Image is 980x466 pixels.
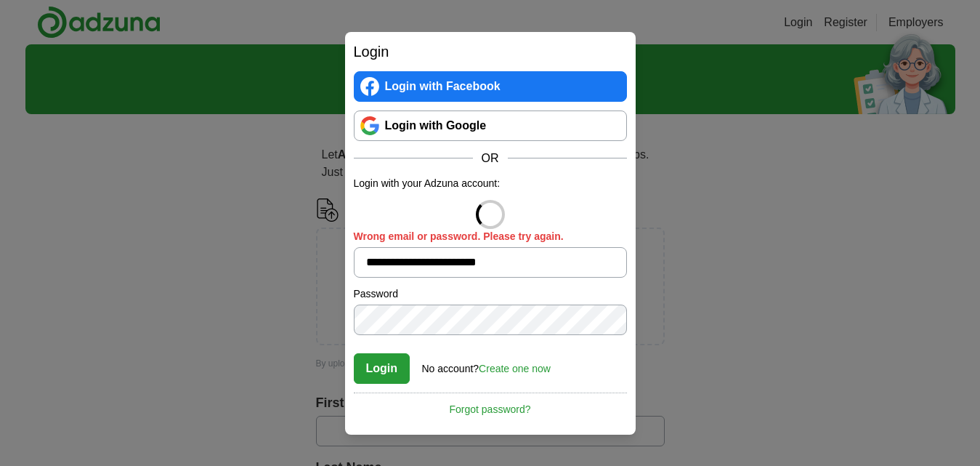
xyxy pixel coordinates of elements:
button: Login [354,353,410,384]
label: Wrong email or password. Please try again. [354,229,627,244]
a: Create one now [479,363,551,374]
label: Password [354,286,627,302]
h2: Login [354,41,627,63]
div: No account? [422,353,551,377]
p: Login with your Adzuna account: [354,176,627,191]
a: Forgot password? [354,393,627,417]
a: Login with Facebook [354,71,627,102]
span: OR [473,150,508,167]
a: Login with Google [354,111,627,141]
